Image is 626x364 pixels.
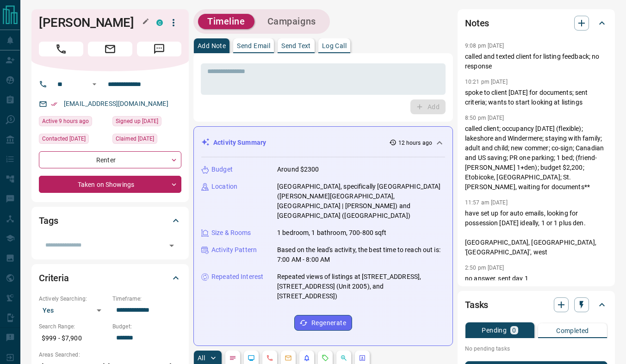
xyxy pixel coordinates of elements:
[64,100,168,107] a: [EMAIL_ADDRESS][DOMAIN_NAME]
[165,239,178,252] button: Open
[42,117,89,126] span: Active 9 hours ago
[465,52,607,71] p: called and texted client for listing feedback; no response
[39,331,108,346] p: $999 - $7,900
[322,354,329,362] svg: Requests
[211,228,251,238] p: Size & Rooms
[39,213,58,228] h2: Tags
[201,134,445,151] div: Activity Summary12 hours ago
[465,209,607,257] p: have set up for auto emails, looking for possession [DATE] ideally, 1 or 1 plus den. [GEOGRAPHIC_...
[465,342,607,356] p: No pending tasks
[39,15,143,30] h1: [PERSON_NAME]
[39,351,181,359] p: Areas Searched:
[211,245,257,255] p: Activity Pattern
[137,42,181,56] span: Message
[465,274,607,284] p: no answer, sent day 1
[42,134,86,143] span: Contacted [DATE]
[281,43,311,49] p: Send Text
[359,354,366,362] svg: Agent Actions
[482,327,507,333] p: Pending
[112,295,181,303] p: Timeframe:
[39,210,181,232] div: Tags
[112,116,181,129] div: Sat Aug 02 2025
[237,43,270,49] p: Send Email
[512,327,516,333] p: 0
[213,138,266,148] p: Activity Summary
[39,303,108,318] div: Yes
[198,14,254,29] button: Timeline
[229,354,236,362] svg: Notes
[465,124,607,192] p: called client; occupancy [DATE] (flexible); lakeshore and Windermere; staying with family; adult ...
[39,271,69,285] h2: Criteria
[465,16,489,31] h2: Notes
[465,297,488,312] h2: Tasks
[465,79,508,85] p: 10:21 pm [DATE]
[465,12,607,34] div: Notes
[39,295,108,303] p: Actively Searching:
[211,272,263,282] p: Repeated Interest
[88,42,132,56] span: Email
[39,267,181,289] div: Criteria
[39,134,108,147] div: Tue Aug 12 2025
[112,322,181,331] p: Budget:
[39,322,108,331] p: Search Range:
[277,245,445,265] p: Based on the lead's activity, the best time to reach out is: 7:00 AM - 8:00 AM
[211,165,233,174] p: Budget
[465,199,508,206] p: 11:57 am [DATE]
[198,355,205,361] p: All
[39,116,108,129] div: Mon Sep 15 2025
[39,42,83,56] span: Call
[277,165,319,174] p: Around $2300
[556,327,589,334] p: Completed
[116,117,158,126] span: Signed up [DATE]
[39,151,181,168] div: Renter
[465,43,504,49] p: 9:08 pm [DATE]
[340,354,347,362] svg: Opportunities
[277,182,445,221] p: [GEOGRAPHIC_DATA], specifically [GEOGRAPHIC_DATA] ([PERSON_NAME][GEOGRAPHIC_DATA], [GEOGRAPHIC_DA...
[285,354,292,362] svg: Emails
[465,88,607,107] p: spoke to client [DATE] for documents; sent criteria; wants to start looking at listings
[277,228,387,238] p: 1 bedroom, 1 bathroom, 700-800 sqft
[322,43,347,49] p: Log Call
[266,354,273,362] svg: Calls
[211,182,237,191] p: Location
[303,354,310,362] svg: Listing Alerts
[51,101,57,107] svg: Email Verified
[398,139,432,147] p: 12 hours ago
[465,294,607,316] div: Tasks
[465,265,504,271] p: 2:50 pm [DATE]
[112,134,181,147] div: Mon Aug 11 2025
[39,176,181,193] div: Taken on Showings
[277,272,445,301] p: Repeated views of listings at [STREET_ADDRESS], [STREET_ADDRESS] (Unit 2005), and [STREET_ADDRESS])
[89,79,100,90] button: Open
[198,43,226,49] p: Add Note
[116,134,154,143] span: Claimed [DATE]
[156,19,163,26] div: condos.ca
[248,354,255,362] svg: Lead Browsing Activity
[465,115,504,121] p: 8:50 pm [DATE]
[258,14,325,29] button: Campaigns
[294,315,352,331] button: Regenerate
